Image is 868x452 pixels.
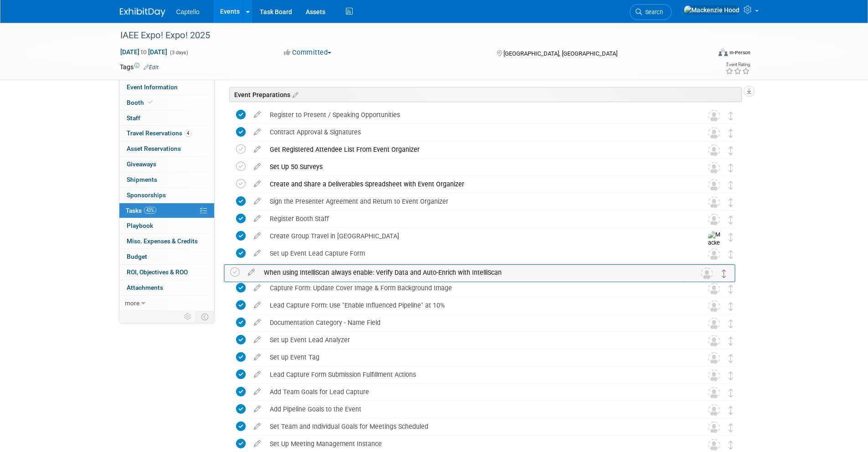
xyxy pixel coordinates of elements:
[708,404,720,416] img: Unassigned
[708,421,720,433] img: Unassigned
[127,222,153,229] span: Playbook
[119,234,214,249] a: Misc. Expenses & Credits
[708,196,720,208] img: Unassigned
[249,128,265,136] a: edit
[265,228,690,244] div: Create Group Travel in [GEOGRAPHIC_DATA]
[708,318,720,329] img: Unassigned
[119,218,214,233] a: Playbook
[127,237,198,245] span: Misc. Expenses & Credits
[708,283,720,295] img: Unassigned
[249,111,265,119] a: edit
[127,83,178,91] span: Event Information
[729,250,733,259] i: Move task
[139,48,148,56] span: to
[265,194,690,209] div: Sign the Presenter Agreement and Return to Event Organizer
[290,90,298,99] a: Edit sections
[657,47,751,61] div: Event Format
[708,231,722,263] img: Mackenzie Hood
[144,207,156,214] span: 43%
[249,163,265,171] a: edit
[729,371,733,380] i: Move task
[249,284,265,292] a: edit
[725,62,750,67] div: Event Rating
[185,130,191,137] span: 4
[265,107,690,123] div: Register to Present / Speaking Opportunities
[729,441,733,449] i: Move task
[708,248,720,260] img: Unassigned
[119,203,214,218] a: Tasks43%
[127,268,188,276] span: ROI, Objectives & ROO
[119,188,214,203] a: Sponsorships
[265,246,690,261] div: Set up Event Lead Capture Form
[119,80,214,95] a: Event Information
[708,387,720,399] img: Unassigned
[503,50,617,57] span: [GEOGRAPHIC_DATA], [GEOGRAPHIC_DATA]
[229,87,742,102] div: Event Preparations
[249,422,265,431] a: edit
[708,370,720,381] img: Unassigned
[259,265,683,280] div: When using IntelliScan always enable: Verify Data and Auto-Enrich with IntelliScan
[683,5,740,15] img: Mackenzie Hood
[243,268,259,277] a: edit
[119,172,214,187] a: Shipments
[265,401,690,417] div: Add Pipeline Goals to the Event
[265,367,690,382] div: Lead Capture Form Submission Fulfillment Actions
[148,100,153,105] i: Booth reservation complete
[265,384,690,400] div: Add Team Goals for Lead Capture
[265,332,690,348] div: Set up Event Lead Analyzer
[176,8,200,15] span: Captello
[127,176,157,183] span: Shipments
[119,280,214,295] a: Attachments
[708,144,720,156] img: Unassigned
[265,315,690,330] div: Documentation Category - Name Field
[117,27,697,44] div: IAEE Expo! Expo! 2025
[195,311,214,323] td: Toggle Event Tabs
[249,405,265,413] a: edit
[265,211,690,226] div: Register Booth Staff
[249,440,265,448] a: edit
[265,159,690,175] div: Set Up 50 Surveys
[169,50,188,56] span: (3 days)
[719,49,728,56] img: Format-Inperson.png
[729,164,733,172] i: Move task
[127,191,166,199] span: Sponsorships
[127,114,140,122] span: Staff
[729,112,733,120] i: Move task
[729,319,733,328] i: Move task
[729,423,733,432] i: Move task
[119,249,214,264] a: Budget
[642,9,663,15] span: Search
[119,141,214,156] a: Asset Reservations
[708,179,720,191] img: Unassigned
[722,269,726,278] i: Move task
[729,389,733,397] i: Move task
[249,197,265,205] a: edit
[249,370,265,379] a: edit
[729,406,733,415] i: Move task
[249,215,265,223] a: edit
[249,301,265,309] a: edit
[729,198,733,207] i: Move task
[265,280,690,296] div: Capture Form: Update Cover Image & Form Background Image
[127,253,147,260] span: Budget
[729,302,733,311] i: Move task
[265,436,690,452] div: Set Up Meeting Management Instance
[126,207,156,214] span: Tasks
[708,439,720,451] img: Unassigned
[249,232,265,240] a: edit
[144,64,159,71] a: Edit
[708,214,720,226] img: Unassigned
[729,129,733,138] i: Move task
[119,111,214,126] a: Staff
[249,353,265,361] a: edit
[708,352,720,364] img: Unassigned
[119,296,214,311] a: more
[265,124,690,140] div: Contract Approval & Signatures
[265,349,690,365] div: Set up Event Tag
[125,299,139,307] span: more
[729,354,733,363] i: Move task
[708,162,720,174] img: Unassigned
[281,48,335,57] button: Committed
[249,388,265,396] a: edit
[127,160,156,168] span: Giveaways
